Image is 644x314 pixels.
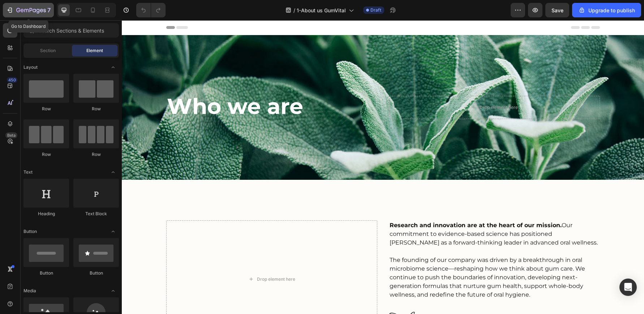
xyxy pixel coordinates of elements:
span: Layout [23,64,38,71]
div: Button [73,270,119,276]
span: Toggle open [107,285,119,297]
div: Row [23,151,69,158]
span: Button [23,228,37,235]
div: 450 [7,77,17,83]
div: Button [23,270,69,276]
span: 1-About us GumVital [297,7,346,14]
img: Alt Image [267,291,313,305]
div: Drop element here [135,256,173,262]
span: Draft [370,7,381,13]
div: Upgrade to publish [578,7,635,14]
p: The founding of our company was driven by a breakthrough in oral microbiome science—reshaping how... [268,235,477,279]
span: Element [86,47,103,54]
div: Row [23,106,69,112]
span: / [293,7,295,14]
div: Undo/Redo [136,3,166,17]
div: Row [73,106,119,112]
span: Text [23,169,33,175]
span: Toggle open [107,226,119,237]
div: Row [73,151,119,158]
button: Save [545,3,569,17]
div: Heading [23,211,69,217]
input: Search Sections & Elements [23,23,119,38]
span: Toggle open [107,61,119,73]
iframe: Design area [122,20,644,314]
div: Text Block [73,211,119,217]
span: Toggle open [107,166,119,178]
strong: Research and innovation are at the heart of our mission. [268,201,440,208]
div: Drop element here [358,84,396,90]
span: Media [23,288,36,294]
div: Open Intercom Messenger [619,279,637,296]
p: 7 [47,6,51,14]
button: Upgrade to publish [572,3,641,17]
span: Section [40,47,56,54]
span: Save [551,7,563,13]
p: Our commitment to evidence-based science has positioned [PERSON_NAME] as a forward-thinking leade... [268,201,477,227]
button: 7 [3,3,54,17]
div: Beta [5,132,17,138]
